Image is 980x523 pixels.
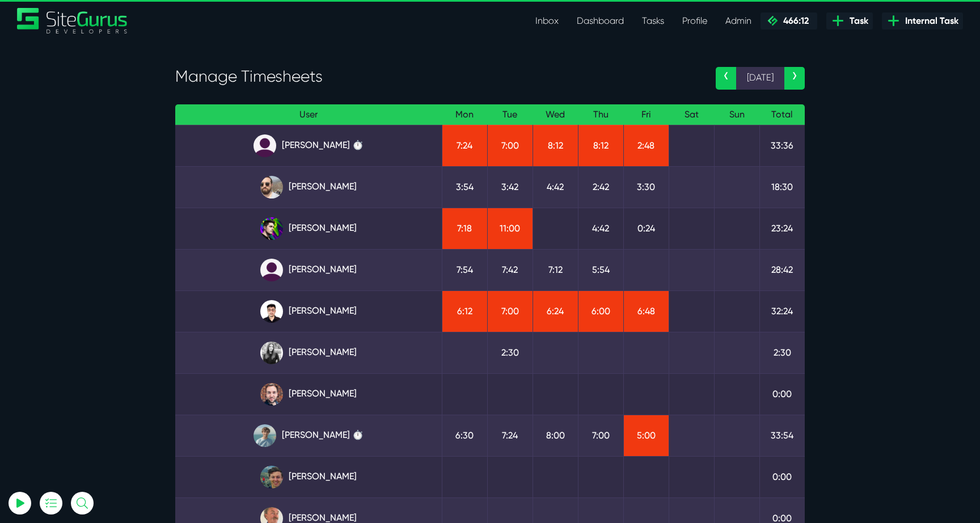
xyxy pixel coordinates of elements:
td: 11:00 [487,208,533,249]
td: 6:48 [623,290,669,332]
span: Task [845,14,868,28]
td: 5:54 [578,249,623,290]
td: 0:24 [623,208,669,249]
a: Internal Task [882,12,963,29]
a: Dashboard [568,10,633,32]
td: 6:12 [442,290,487,332]
a: [PERSON_NAME] [184,383,433,406]
a: Task [826,12,873,29]
span: Internal Task [901,14,958,28]
img: Sitegurus Logo [17,8,128,33]
a: SiteGurus [17,8,128,33]
th: Mon [442,104,487,125]
td: 2:48 [623,125,669,166]
img: xv1kmavyemxtguplm5ir.png [260,300,283,323]
img: tfogtqcjwjterk6idyiu.jpg [260,383,283,406]
span: [DATE] [736,67,784,90]
td: 2:42 [578,166,623,208]
span: 466:12 [779,15,809,26]
td: 3:42 [487,166,533,208]
td: 6:24 [533,290,578,332]
td: 8:12 [578,125,623,166]
td: 7:00 [487,125,533,166]
img: tkl4csrki1nqjgf0pb1z.png [254,424,276,447]
a: Inbox [526,10,568,32]
td: 7:18 [442,208,487,249]
img: default_qrqg0b.png [254,134,276,157]
td: 7:00 [578,415,623,456]
td: 6:30 [442,415,487,456]
td: 7:12 [533,249,578,290]
img: ublsy46zpoyz6muduycb.jpg [260,176,283,199]
th: Tue [487,104,533,125]
img: esb8jb8dmrsykbqurfoz.jpg [260,466,283,488]
a: [PERSON_NAME] ⏱️ [184,134,433,157]
a: [PERSON_NAME] [184,300,433,323]
a: [PERSON_NAME] [184,176,433,199]
img: rxuxidhawjjb44sgel4e.png [260,217,283,240]
img: rgqpcqpgtbr9fmz9rxmm.jpg [260,341,283,364]
td: 6:00 [578,290,623,332]
a: [PERSON_NAME] [184,217,433,240]
td: 5:00 [623,415,669,456]
td: 7:00 [487,290,533,332]
td: 3:54 [442,166,487,208]
a: ‹ [716,67,736,90]
th: Total [759,104,805,125]
td: 4:42 [578,208,623,249]
td: 23:24 [759,208,805,249]
a: Profile [673,10,716,32]
th: Thu [578,104,623,125]
th: User [175,104,442,125]
th: Sun [714,104,759,125]
th: Fri [623,104,669,125]
td: 0:00 [759,373,805,415]
td: 3:30 [623,166,669,208]
td: 18:30 [759,166,805,208]
td: 0:00 [759,456,805,497]
a: [PERSON_NAME] [184,341,433,364]
td: 33:54 [759,415,805,456]
td: 33:36 [759,125,805,166]
td: 32:24 [759,290,805,332]
a: Admin [716,10,761,32]
th: Sat [669,104,714,125]
a: [PERSON_NAME] ⏱️ [184,424,433,447]
h3: Manage Timesheets [175,67,699,86]
a: 466:12 [761,12,817,29]
td: 7:24 [442,125,487,166]
td: 7:54 [442,249,487,290]
a: Tasks [633,10,673,32]
a: [PERSON_NAME] [184,466,433,488]
td: 8:00 [533,415,578,456]
td: 7:42 [487,249,533,290]
th: Wed [533,104,578,125]
td: 28:42 [759,249,805,290]
td: 2:30 [759,332,805,373]
td: 2:30 [487,332,533,373]
td: 8:12 [533,125,578,166]
img: default_qrqg0b.png [260,259,283,281]
td: 4:42 [533,166,578,208]
td: 7:24 [487,415,533,456]
a: › [784,67,805,90]
a: [PERSON_NAME] [184,259,433,281]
